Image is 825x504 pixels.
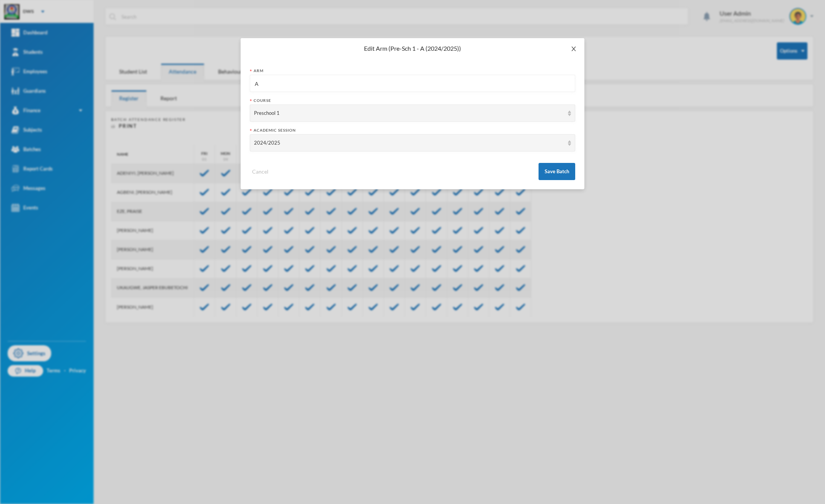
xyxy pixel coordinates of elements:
[254,109,564,117] div: Preschool 1
[571,46,577,52] i: icon: close
[250,167,271,176] button: Cancel
[250,98,575,103] div: Course
[250,44,575,53] div: Edit Arm (Pre-Sch 1 - A (2024/2025))
[250,68,575,74] div: Arm
[250,127,575,133] div: Academic Session
[563,38,584,60] button: Close
[254,139,564,147] div: 2024/2025
[539,163,575,180] button: Save Batch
